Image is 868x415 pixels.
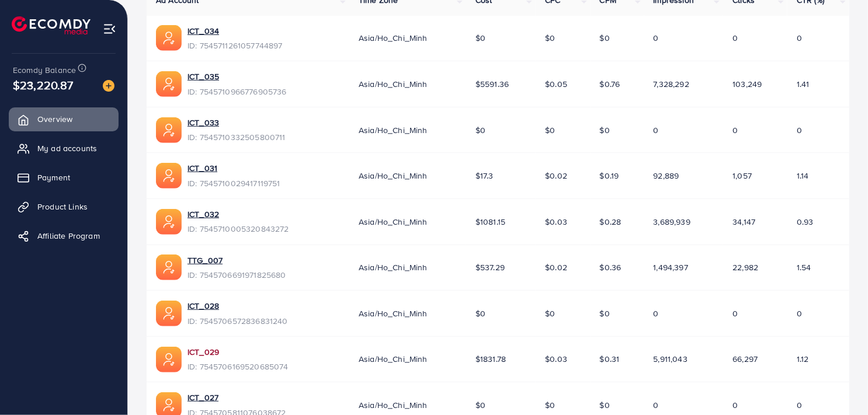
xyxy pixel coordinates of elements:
span: $17.3 [475,170,494,182]
span: ID: 7545710029417119751 [188,177,280,189]
span: 0 [654,124,659,136]
span: Asia/Ho_Chi_Minh [359,353,428,365]
a: ICT_032 [188,208,219,220]
a: Payment [9,166,119,189]
a: ICT_031 [188,162,217,174]
span: 1,057 [732,170,752,182]
a: My ad accounts [9,137,119,160]
span: $0 [475,399,485,411]
span: $0.02 [545,261,567,273]
span: $23,220.87 [13,76,74,93]
span: Asia/Ho_Chi_Minh [359,32,428,44]
a: ICT_029 [188,346,219,358]
span: ID: 7545710966776905736 [188,86,287,97]
a: Product Links [9,195,119,218]
a: ICT_034 [188,25,219,37]
span: $0 [600,399,610,411]
span: Asia/Ho_Chi_Minh [359,399,428,411]
img: image [103,80,114,92]
span: ID: 7545706572836831240 [188,315,288,327]
span: 0.93 [797,216,814,228]
span: $537.29 [475,261,505,273]
span: $0.28 [600,216,622,228]
span: 0 [654,399,659,411]
span: 1.14 [797,170,809,182]
span: 0 [732,32,738,44]
span: 7,328,292 [654,78,689,90]
img: ic-ads-acc.e4c84228.svg [156,209,182,235]
span: ID: 7545711261057744897 [188,40,283,51]
span: 0 [732,124,738,136]
span: 0 [797,124,802,136]
span: $0.03 [545,353,567,365]
span: 0 [732,399,738,411]
span: $0 [545,399,555,411]
img: ic-ads-acc.e4c84228.svg [156,25,182,51]
span: $0 [545,308,555,319]
span: $1081.15 [475,216,505,228]
span: 22,982 [732,261,758,273]
span: My ad accounts [37,142,97,154]
span: $0.02 [545,170,567,182]
span: Product Links [37,201,88,212]
img: ic-ads-acc.e4c84228.svg [156,347,182,372]
a: TTG_007 [188,254,223,266]
span: Overview [37,113,72,125]
img: ic-ads-acc.e4c84228.svg [156,71,182,97]
span: Asia/Ho_Chi_Minh [359,261,428,273]
span: 92,889 [654,170,679,182]
span: $0.03 [545,216,567,228]
a: ICT_035 [188,71,219,82]
span: $0 [545,32,555,44]
span: 1,494,397 [654,261,688,273]
span: $0 [600,32,610,44]
a: ICT_028 [188,300,219,312]
span: 1.12 [797,353,809,365]
span: $5591.36 [475,78,509,90]
img: ic-ads-acc.e4c84228.svg [156,163,182,189]
span: Asia/Ho_Chi_Minh [359,78,428,90]
span: $1831.78 [475,353,506,365]
img: ic-ads-acc.e4c84228.svg [156,301,182,326]
span: $0.76 [600,78,620,90]
span: Asia/Ho_Chi_Minh [359,170,428,182]
img: ic-ads-acc.e4c84228.svg [156,117,182,143]
span: 0 [654,308,659,319]
span: $0 [600,308,610,319]
span: Affiliate Program [37,230,100,242]
span: 5,911,043 [654,353,688,365]
span: Payment [37,172,70,183]
span: 3,689,939 [654,216,690,228]
span: 66,297 [732,353,758,365]
span: Asia/Ho_Chi_Minh [359,308,428,319]
span: 0 [654,32,659,44]
span: ID: 7545706169520685074 [188,361,289,372]
a: ICT_027 [188,392,218,403]
span: 1.41 [797,78,810,90]
a: ICT_033 [188,117,219,128]
span: $0 [475,32,485,44]
span: 1.54 [797,261,811,273]
a: Overview [9,107,119,131]
img: logo [12,16,91,34]
span: $0 [545,124,555,136]
span: 0 [797,399,802,411]
span: 0 [732,308,738,319]
span: $0 [600,124,610,136]
span: 0 [797,308,802,319]
span: $0.31 [600,353,620,365]
span: $0.05 [545,78,567,90]
span: Ecomdy Balance [13,64,76,76]
span: $0 [475,124,485,136]
span: ID: 7545710332505800711 [188,131,286,143]
span: ID: 7545710005320843272 [188,223,289,235]
iframe: Chat [818,362,859,406]
a: Affiliate Program [9,224,119,247]
span: ID: 7545706691971825680 [188,269,286,281]
span: $0.19 [600,170,619,182]
span: $0 [475,308,485,319]
span: Asia/Ho_Chi_Minh [359,216,428,228]
span: Asia/Ho_Chi_Minh [359,124,428,136]
span: 0 [797,32,802,44]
